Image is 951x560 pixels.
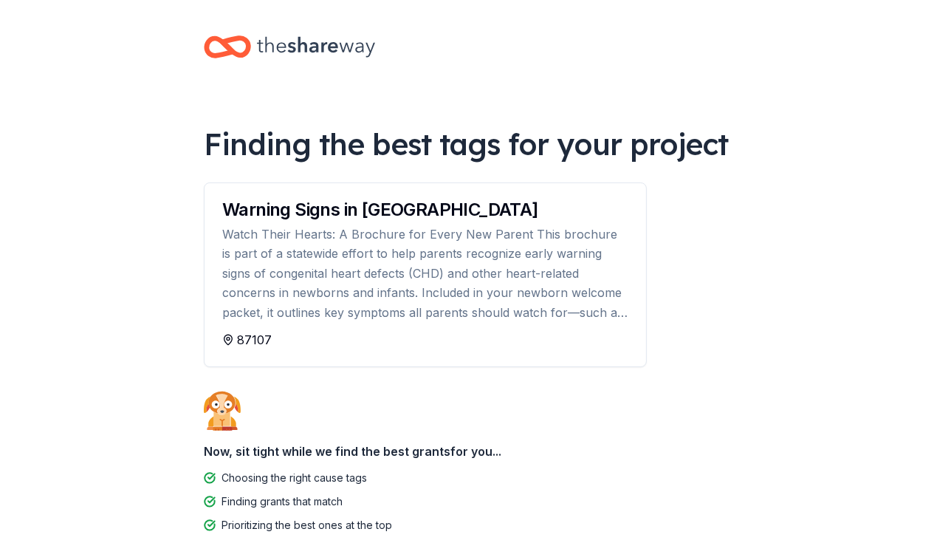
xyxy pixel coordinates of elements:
div: Finding grants that match [222,493,343,511]
img: Dog waiting patiently [204,391,241,431]
div: Now, sit tight while we find the best grants for you... [204,437,747,466]
div: Finding the best tags for your project [204,123,747,165]
div: Choosing the right cause tags [222,469,367,487]
div: Warning Signs in [GEOGRAPHIC_DATA] [222,201,628,219]
div: Prioritizing the best ones at the top [222,516,392,534]
div: 87107 [222,331,628,349]
div: Watch Their Hearts: A Brochure for Every New Parent This brochure is part of a statewide effort t... [222,225,628,322]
